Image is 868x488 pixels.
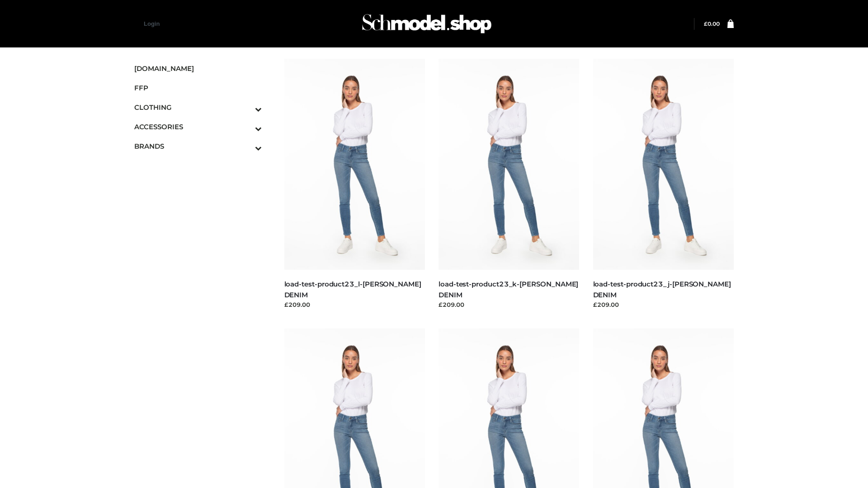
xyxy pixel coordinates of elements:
div: £209.00 [439,300,580,309]
div: £209.00 [284,300,425,309]
a: Login [144,20,160,27]
span: BRANDS [134,141,262,151]
span: FFP [134,83,262,93]
a: load-test-product23_k-[PERSON_NAME] DENIM [439,280,578,299]
a: [DOMAIN_NAME] [134,59,262,78]
a: BRANDSToggle Submenu [134,136,262,156]
a: FFP [134,78,262,98]
span: CLOTHING [134,102,262,113]
button: Toggle Submenu [230,98,262,117]
button: Toggle Submenu [230,117,262,136]
a: £0.00 [704,20,720,27]
div: £209.00 [593,300,734,309]
button: Toggle Submenu [230,136,262,156]
a: load-test-product23_l-[PERSON_NAME] DENIM [284,280,421,299]
span: ACCESSORIES [134,122,262,132]
a: CLOTHINGToggle Submenu [134,98,262,117]
span: £ [704,20,708,27]
a: load-test-product23_j-[PERSON_NAME] DENIM [593,280,731,299]
a: ACCESSORIESToggle Submenu [134,117,262,136]
span: [DOMAIN_NAME] [134,63,262,74]
bdi: 0.00 [704,20,720,27]
img: Schmodel Admin 964 [359,6,495,42]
